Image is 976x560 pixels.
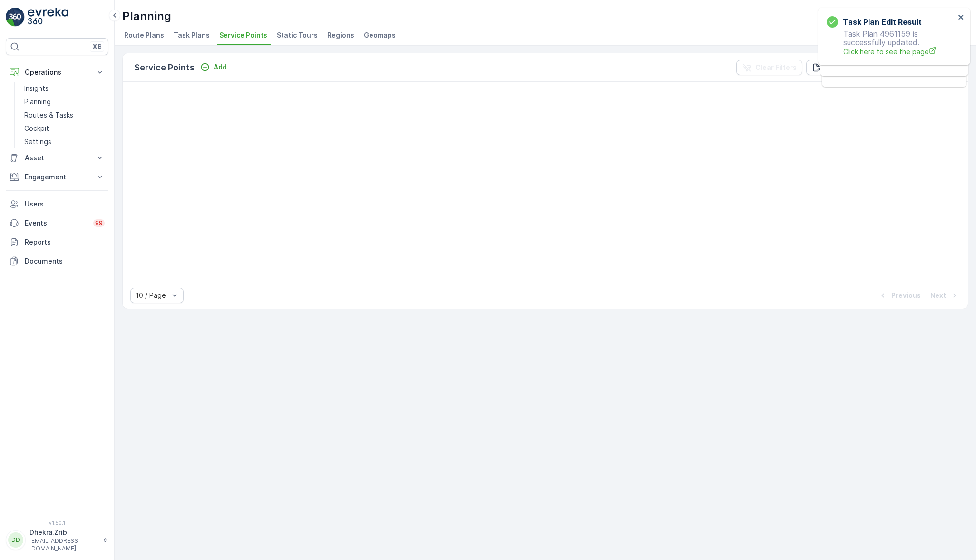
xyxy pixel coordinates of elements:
p: Engagement [25,172,89,182]
p: Add [214,62,227,72]
p: 99 [95,219,103,227]
p: Asset [25,153,89,163]
span: Geomaps [364,30,396,40]
a: Settings [20,135,108,148]
p: Planning [122,9,171,24]
p: Settings [24,137,51,147]
p: Previous [891,291,921,300]
p: Clear Filters [755,63,797,72]
div: DD [8,532,23,548]
span: Static Tours [277,30,318,40]
span: Service Points [219,30,267,40]
p: Users [25,199,105,209]
a: Events99 [6,214,108,233]
p: ⌘B [92,43,102,50]
span: Regions [327,30,354,40]
button: Engagement [6,167,108,187]
a: Documents [6,252,108,271]
p: Cockpit [24,124,49,133]
p: Operations [25,68,89,77]
p: Planning [24,97,51,107]
button: Clear Filters [736,60,802,75]
p: Documents [25,256,105,266]
p: Service Points [134,61,195,74]
p: [EMAIL_ADDRESS][DOMAIN_NAME] [29,537,98,552]
p: Insights [24,84,49,93]
img: logo_light-DOdMpM7g.png [28,8,68,27]
p: Events [25,218,88,228]
span: Task Plans [174,30,210,40]
h3: Task Plan Edit Result [843,16,922,28]
a: Users [6,195,108,214]
button: close [958,13,965,22]
a: Planning [20,95,108,108]
p: Task Plan 4961159 is successfully updated. [827,29,955,57]
span: Route Plans [124,30,164,40]
p: Next [930,291,946,300]
a: Click here to see the page [843,47,955,57]
p: Dhekra.Zribi [29,528,98,537]
button: Asset [6,148,108,167]
img: logo [6,8,25,27]
p: Reports [25,237,105,247]
button: DDDhekra.Zribi[EMAIL_ADDRESS][DOMAIN_NAME] [6,528,108,552]
a: Insights [20,82,108,95]
button: Next [929,290,960,301]
button: Operations [6,63,108,82]
button: Export [806,60,853,75]
a: Cockpit [20,122,108,135]
a: Routes & Tasks [20,108,108,122]
button: Previous [877,290,922,301]
a: Reports [6,233,108,252]
p: Routes & Tasks [24,110,73,120]
button: Add [196,61,231,73]
span: v 1.50.1 [6,520,108,526]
